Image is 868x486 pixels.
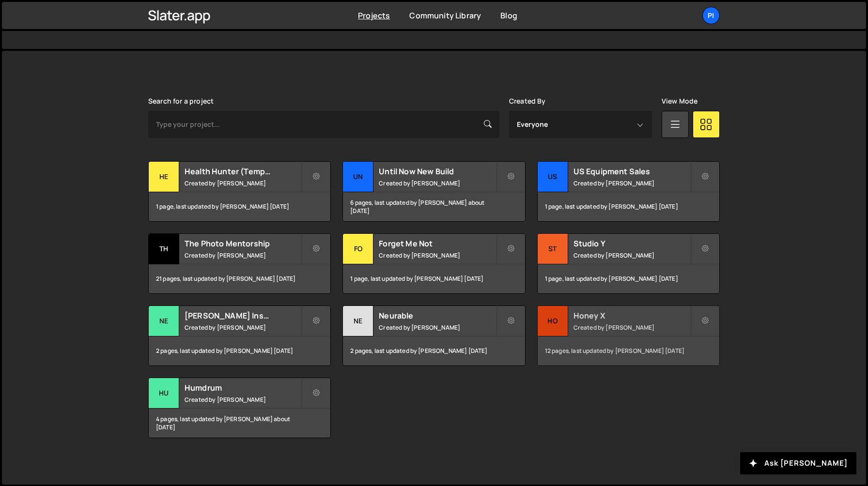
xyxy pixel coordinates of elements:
[662,97,697,105] label: View Mode
[537,233,720,294] a: St Studio Y Created by [PERSON_NAME] 1 page, last updated by [PERSON_NAME] [DATE]
[343,234,373,264] div: Fo
[185,238,301,249] h2: The Photo Mentorship
[509,97,546,105] label: Created By
[538,162,568,192] div: US
[148,305,331,366] a: Ne [PERSON_NAME] Insulation Created by [PERSON_NAME] 2 pages, last updated by [PERSON_NAME] [DATE]
[573,310,690,321] h2: Honey X
[148,111,499,138] input: Type your project...
[149,162,179,192] div: He
[379,166,496,177] h2: Until Now New Build
[342,233,525,294] a: Fo Forget Me Not Created by [PERSON_NAME] 1 page, last updated by [PERSON_NAME] [DATE]
[149,234,179,264] div: Th
[538,336,719,365] div: 12 pages, last updated by [PERSON_NAME] [DATE]
[185,251,301,259] small: Created by [PERSON_NAME]
[185,382,301,393] h2: Humdrum
[538,306,568,336] div: Ho
[343,306,373,336] div: Ne
[379,251,496,259] small: Created by [PERSON_NAME]
[538,192,719,221] div: 1 page, last updated by [PERSON_NAME] [DATE]
[149,192,330,221] div: 1 page, last updated by [PERSON_NAME] [DATE]
[343,264,525,293] div: 1 page, last updated by [PERSON_NAME] [DATE]
[537,305,720,366] a: Ho Honey X Created by [PERSON_NAME] 12 pages, last updated by [PERSON_NAME] [DATE]
[149,336,330,365] div: 2 pages, last updated by [PERSON_NAME] [DATE]
[358,10,390,21] a: Projects
[342,161,525,222] a: Un Until Now New Build Created by [PERSON_NAME] 6 pages, last updated by [PERSON_NAME] about [DATE]
[537,161,720,222] a: US US Equipment Sales Created by [PERSON_NAME] 1 page, last updated by [PERSON_NAME] [DATE]
[409,10,481,21] a: Community Library
[538,264,719,293] div: 1 page, last updated by [PERSON_NAME] [DATE]
[185,395,301,404] small: Created by [PERSON_NAME]
[185,310,301,321] h2: [PERSON_NAME] Insulation
[185,166,301,177] h2: Health Hunter (Temporary)
[573,238,690,249] h2: Studio Y
[149,264,330,293] div: 21 pages, last updated by [PERSON_NAME] [DATE]
[149,306,179,336] div: Ne
[148,97,214,105] label: Search for a project
[342,305,525,366] a: Ne Neurable Created by [PERSON_NAME] 2 pages, last updated by [PERSON_NAME] [DATE]
[149,378,179,409] div: Hu
[185,179,301,187] small: Created by [PERSON_NAME]
[148,378,331,438] a: Hu Humdrum Created by [PERSON_NAME] 4 pages, last updated by [PERSON_NAME] about [DATE]
[573,179,690,187] small: Created by [PERSON_NAME]
[343,192,525,221] div: 6 pages, last updated by [PERSON_NAME] about [DATE]
[379,238,496,249] h2: Forget Me Not
[379,310,496,321] h2: Neurable
[500,10,517,21] a: Blog
[538,234,568,264] div: St
[573,166,690,177] h2: US Equipment Sales
[148,233,331,294] a: Th The Photo Mentorship Created by [PERSON_NAME] 21 pages, last updated by [PERSON_NAME] [DATE]
[343,162,373,192] div: Un
[343,336,525,365] div: 2 pages, last updated by [PERSON_NAME] [DATE]
[148,161,331,222] a: He Health Hunter (Temporary) Created by [PERSON_NAME] 1 page, last updated by [PERSON_NAME] [DATE]
[379,323,496,332] small: Created by [PERSON_NAME]
[573,323,690,332] small: Created by [PERSON_NAME]
[149,409,330,438] div: 4 pages, last updated by [PERSON_NAME] about [DATE]
[573,251,690,259] small: Created by [PERSON_NAME]
[702,7,720,24] a: Pi
[379,179,496,187] small: Created by [PERSON_NAME]
[740,452,856,474] button: Ask [PERSON_NAME]
[185,323,301,332] small: Created by [PERSON_NAME]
